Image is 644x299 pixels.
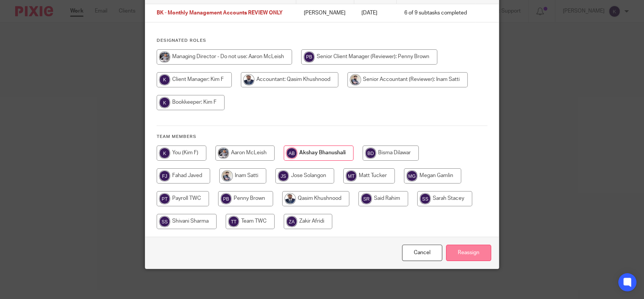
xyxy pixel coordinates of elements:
[361,9,389,17] p: [DATE]
[402,245,442,261] a: Close this dialog window
[304,9,346,17] p: [PERSON_NAME]
[446,245,491,261] input: Reassign
[157,38,487,44] h4: Designated Roles
[397,4,476,22] td: 6 of 9 subtasks completed
[157,134,487,140] h4: Team members
[157,11,283,16] span: BK - Monthly Management Accounts REVIEW ONLY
